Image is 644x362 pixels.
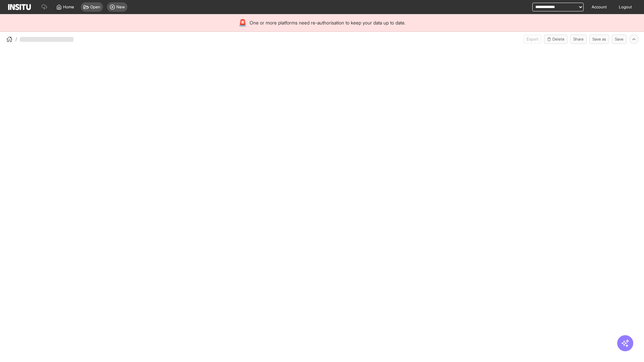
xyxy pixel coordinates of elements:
[250,19,406,26] span: One or more platforms need re-authorisation to keep your data up to date.
[570,35,587,44] button: Share
[544,35,568,44] button: Delete
[8,4,31,10] img: Logo
[524,35,541,44] button: Export
[612,35,627,44] button: Save
[116,4,125,10] span: New
[90,4,100,10] span: Open
[238,18,247,27] div: 🚨
[524,35,541,44] span: Can currently only export from Insights reports.
[63,4,74,10] span: Home
[589,35,609,44] button: Save as
[5,35,17,43] button: /
[15,36,17,43] span: /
